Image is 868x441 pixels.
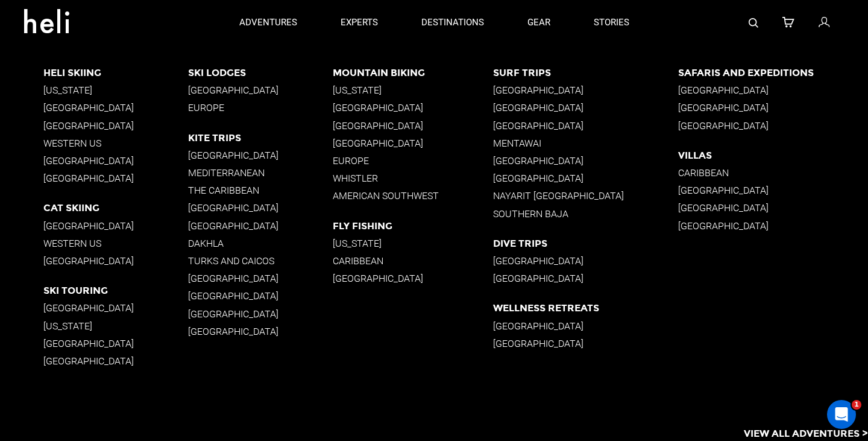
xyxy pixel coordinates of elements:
[678,84,868,96] p: [GEOGRAPHIC_DATA]
[333,273,493,284] p: [GEOGRAPHIC_DATA]
[43,302,188,314] p: [GEOGRAPHIC_DATA]
[43,138,188,149] p: Western US
[493,255,678,267] p: [GEOGRAPHIC_DATA]
[678,150,868,161] p: Villas
[43,120,188,132] p: [GEOGRAPHIC_DATA]
[678,185,868,196] p: [GEOGRAPHIC_DATA]
[239,16,297,29] p: adventures
[333,173,493,184] p: Whistler
[493,120,678,132] p: [GEOGRAPHIC_DATA]
[43,320,188,331] p: [US_STATE]
[188,67,333,78] p: Ski Lodges
[493,102,678,113] p: [GEOGRAPHIC_DATA]
[333,255,493,267] p: Caribbean
[852,400,861,410] span: 1
[341,16,378,29] p: experts
[43,255,188,267] p: [GEOGRAPHIC_DATA]
[493,238,678,249] p: Dive Trips
[493,138,678,149] p: Mentawai
[678,120,868,132] p: [GEOGRAPHIC_DATA]
[43,84,188,96] p: [US_STATE]
[43,238,188,249] p: Western US
[188,167,333,179] p: Mediterranean
[333,220,493,232] p: Fly Fishing
[43,173,188,184] p: [GEOGRAPHIC_DATA]
[749,18,758,28] img: search-bar-icon.svg
[493,84,678,96] p: [GEOGRAPHIC_DATA]
[678,202,868,214] p: [GEOGRAPHIC_DATA]
[333,190,493,201] p: American Southwest
[493,173,678,184] p: [GEOGRAPHIC_DATA]
[43,67,188,78] p: Heli Skiing
[333,102,493,113] p: [GEOGRAPHIC_DATA]
[188,185,333,196] p: The Caribbean
[43,102,188,113] p: [GEOGRAPHIC_DATA]
[188,238,333,249] p: Dakhla
[744,427,868,441] p: View All Adventures >
[678,102,868,113] p: [GEOGRAPHIC_DATA]
[188,220,333,232] p: [GEOGRAPHIC_DATA]
[188,150,333,161] p: [GEOGRAPHIC_DATA]
[188,132,333,144] p: Kite Trips
[188,308,333,319] p: [GEOGRAPHIC_DATA]
[333,67,493,78] p: Mountain Biking
[188,255,333,267] p: Turks and Caicos
[43,285,188,296] p: Ski Touring
[493,155,678,167] p: [GEOGRAPHIC_DATA]
[421,16,484,29] p: destinations
[43,155,188,167] p: [GEOGRAPHIC_DATA]
[43,338,188,349] p: [GEOGRAPHIC_DATA]
[493,273,678,284] p: [GEOGRAPHIC_DATA]
[678,220,868,232] p: [GEOGRAPHIC_DATA]
[188,326,333,337] p: [GEOGRAPHIC_DATA]
[188,84,333,96] p: [GEOGRAPHIC_DATA]
[493,320,678,331] p: [GEOGRAPHIC_DATA]
[333,155,493,167] p: Europe
[333,238,493,249] p: [US_STATE]
[188,202,333,214] p: [GEOGRAPHIC_DATA]
[333,84,493,96] p: [US_STATE]
[188,102,333,113] p: Europe
[493,67,678,78] p: Surf Trips
[43,202,188,214] p: Cat Skiing
[43,355,188,367] p: [GEOGRAPHIC_DATA]
[333,138,493,149] p: [GEOGRAPHIC_DATA]
[493,302,678,314] p: Wellness Retreats
[43,220,188,232] p: [GEOGRAPHIC_DATA]
[678,67,868,78] p: Safaris and Expeditions
[493,338,678,349] p: [GEOGRAPHIC_DATA]
[493,190,678,201] p: Nayarit [GEOGRAPHIC_DATA]
[333,120,493,132] p: [GEOGRAPHIC_DATA]
[493,208,678,220] p: Southern Baja
[188,273,333,284] p: [GEOGRAPHIC_DATA]
[188,290,333,302] p: [GEOGRAPHIC_DATA]
[678,167,868,179] p: Caribbean
[827,400,856,429] iframe: Intercom live chat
